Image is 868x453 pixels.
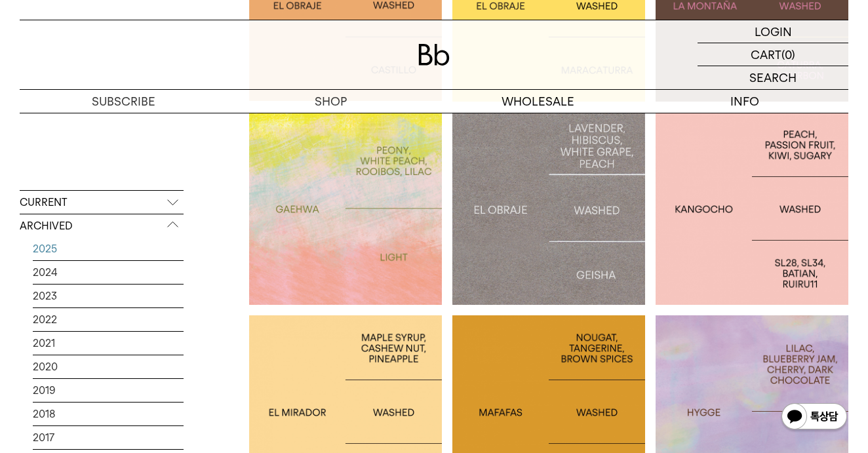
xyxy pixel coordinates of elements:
a: CART (0) [698,43,848,66]
a: 개화GAEHWA [249,112,442,305]
a: 2024 [33,261,184,284]
a: SUBSCRIBE [20,90,227,113]
a: 2022 [33,308,184,331]
a: LOGIN [698,20,848,43]
a: 2025 [33,237,184,260]
p: ARCHIVED [20,214,184,238]
a: 케냐 칸고초KENYA KANGOCHO [656,112,848,305]
p: LOGIN [755,20,792,43]
a: SHOP [227,90,434,113]
p: INFO [641,90,848,113]
p: WHOLESALE [434,90,641,113]
a: 2023 [33,285,184,307]
a: 2021 [33,332,184,355]
a: 2020 [33,355,184,378]
p: (0) [781,43,795,66]
a: 2019 [33,379,184,402]
p: SEARCH [749,66,797,89]
a: 엘 오브라헤: 게이샤EL OBRAJE: GEISHA [452,112,645,305]
a: 2017 [33,426,184,449]
p: CURRENT [20,191,184,214]
img: 카카오톡 채널 1:1 채팅 버튼 [780,402,848,433]
a: 2018 [33,403,184,425]
img: 로고 [418,44,450,66]
p: CART [751,43,781,66]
